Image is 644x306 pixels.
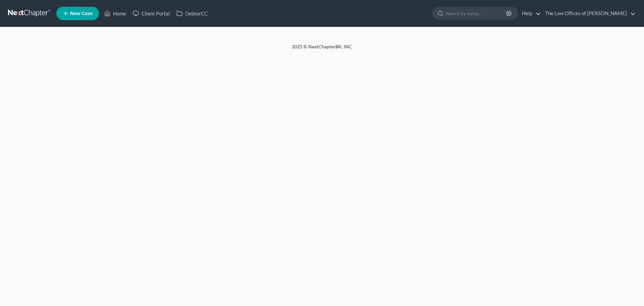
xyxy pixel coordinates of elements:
a: Help [519,7,541,19]
a: DebtorCC [173,7,211,19]
div: 2025 © NextChapterBK, INC [131,43,513,55]
span: New Case [70,11,93,16]
a: The Law Offices of [PERSON_NAME] [542,7,636,19]
input: Search by name... [446,7,507,19]
a: Client Portal [129,7,173,19]
a: Home [101,7,129,19]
